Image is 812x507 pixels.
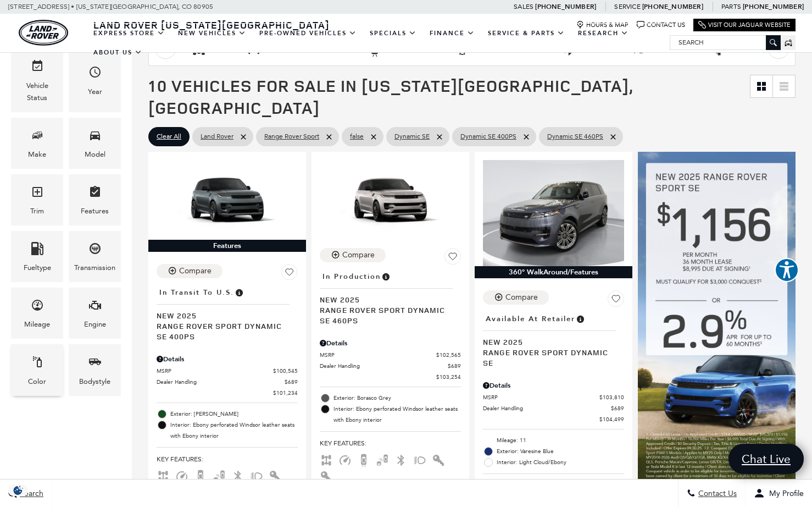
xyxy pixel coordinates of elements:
button: Compare Vehicle [320,248,386,262]
span: Bodystyle [88,352,102,375]
span: 10 Vehicles for Sale in [US_STATE][GEOGRAPHIC_DATA], [GEOGRAPHIC_DATA] [148,74,633,119]
span: Year [88,63,102,85]
span: AWD [157,471,170,479]
span: Fueltype [31,239,44,262]
a: Contact Us [637,21,685,29]
div: EngineEngine [69,288,121,339]
div: Compare [505,293,538,302]
div: Engine [84,318,106,330]
a: $101,234 [157,389,298,397]
span: Range Rover Sport Dynamic SE 400PS [157,321,290,341]
div: Vehicle Status [19,80,55,104]
img: 2025 LAND ROVER Range Rover Sport Dynamic SE 400PS [157,160,298,240]
a: In Transit to U.S.New 2025Range Rover Sport Dynamic SE 400PS [157,285,298,341]
span: In Production [322,271,381,283]
span: false [350,130,364,144]
button: Save Vehicle [444,248,461,269]
span: Key Features : [320,437,461,449]
span: Adaptive Cruise Control [338,455,352,463]
span: MSRP [320,351,436,359]
div: Bodystyle [79,376,110,388]
span: $689 [285,378,298,386]
span: Bluetooth [231,471,244,479]
div: Compare [342,250,375,260]
span: Range Rover Sport Dynamic SE [483,347,616,368]
a: Visit Our Jaguar Website [698,21,791,29]
a: Pre-Owned Vehicles [253,24,363,43]
a: MSRP $100,545 [157,367,298,375]
button: Compare Vehicle [157,264,223,278]
span: Exterior: Borasco Grey [333,393,461,404]
span: Available at Retailer [486,313,575,325]
span: Dealer Handling [320,362,448,370]
div: 360° WalkAround/Features [475,266,632,278]
span: Trim [31,183,44,205]
span: Land Rover [201,130,233,144]
span: Blind Spot Monitor [376,455,389,463]
span: Vehicle is being built. Estimated time of delivery is 5-12 weeks. MSRP will be finalized when the... [381,271,391,283]
a: In ProductionNew 2025Range Rover Sport Dynamic SE 460PS [320,269,461,326]
span: Interior Accents [432,455,445,463]
a: Finance [423,24,481,43]
span: Exterior: Varesine Blue [497,446,624,457]
span: Interior: Ebony perforated Windsor leather seats with Ebony interior [333,404,461,426]
span: Backup Camera [194,471,207,479]
span: Vehicle has shipped from factory of origin. Estimated time of delivery to Retailer is on average ... [234,286,244,299]
span: Range Rover Sport [264,130,319,144]
div: VehicleVehicle Status [11,48,63,112]
span: Sales [514,3,533,10]
span: Engine [88,296,102,318]
a: Available at RetailerNew 2025Range Rover Sport Dynamic SE [483,311,624,368]
div: ModelModel [69,118,121,169]
a: Chat Live [728,444,804,474]
span: $102,565 [436,351,461,359]
span: Model [88,126,102,148]
div: Fueltype [24,262,51,274]
span: Dynamic SE 400PS [460,130,516,144]
div: Mileage [24,318,50,330]
a: New Vehicles [171,24,253,43]
img: 2025 LAND ROVER Range Rover Sport Dynamic SE [483,160,624,266]
span: My Profile [765,489,804,498]
span: Dynamic SE 460PS [547,130,603,144]
span: MSRP [157,367,273,375]
span: Adaptive Cruise Control [175,471,188,479]
a: [PHONE_NUMBER] [535,2,596,11]
span: Land Rover [US_STATE][GEOGRAPHIC_DATA] [93,18,330,31]
div: Features [81,205,109,217]
div: FueltypeFueltype [11,231,63,282]
a: [STREET_ADDRESS] • [US_STATE][GEOGRAPHIC_DATA], CO 80905 [8,3,213,10]
span: Range Rover Sport Dynamic SE 460PS [320,305,453,326]
a: $103,254 [320,373,461,381]
a: MSRP $103,810 [483,393,624,401]
button: Save Vehicle [281,264,298,285]
a: Dealer Handling $689 [483,404,624,412]
span: $101,234 [273,389,298,397]
img: Opt-Out Icon [5,484,31,496]
span: Interior: Ebony perforated Windsor leather seats with Ebony interior [170,420,298,442]
div: MileageMileage [11,288,63,339]
span: Vehicle is in stock and ready for immediate delivery. Due to demand, availability is subject to c... [575,313,585,325]
a: About Us [87,43,149,62]
a: Dealer Handling $689 [320,362,461,370]
span: Backup Camera [357,455,370,463]
div: MakeMake [11,118,63,169]
button: Save Vehicle [608,290,624,311]
span: $104,499 [599,415,624,423]
span: $103,810 [599,393,624,401]
div: Pricing Details - Range Rover Sport Dynamic SE 460PS [320,338,461,348]
span: $100,545 [273,367,298,375]
span: Dealer Handling [483,404,611,412]
a: EXPRESS STORE [87,24,171,43]
a: Land Rover [US_STATE][GEOGRAPHIC_DATA] [87,18,336,31]
a: Research [571,24,635,43]
aside: Accessibility Help Desk [775,258,799,284]
span: Transmission [88,239,102,262]
img: 2025 LAND ROVER Range Rover Sport Dynamic SE 460PS [320,160,461,240]
span: $103,254 [436,373,461,381]
a: Specials [363,24,423,43]
a: MSRP $102,565 [320,351,461,359]
div: Trim [30,205,44,217]
span: MSRP [483,393,599,401]
span: $689 [448,362,461,370]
